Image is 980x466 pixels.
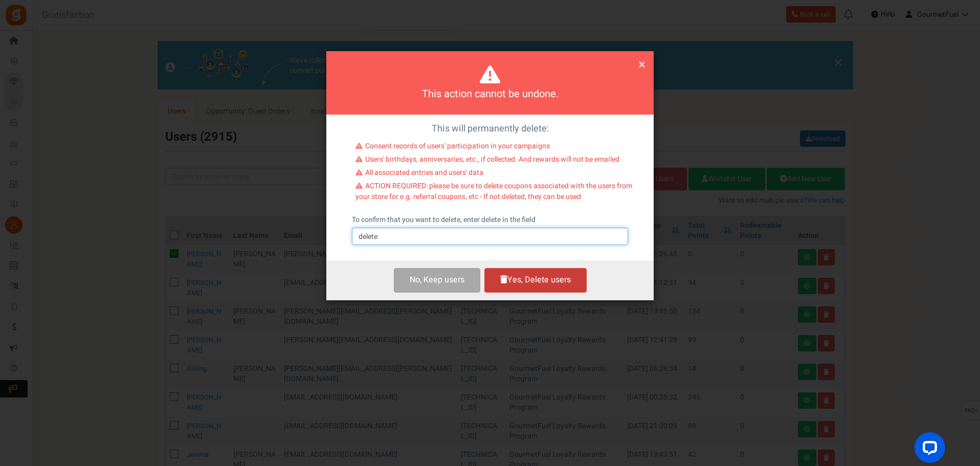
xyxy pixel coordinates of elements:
[355,141,632,154] li: Consent records of users' participation in your campaigns
[638,55,645,74] span: ×
[352,215,536,225] label: To confirm that you want to delete, enter delete in the field
[352,228,628,245] input: delete
[460,274,464,286] span: s
[484,268,587,292] button: Yes, Delete users
[355,168,632,181] li: All associated entries and users' data
[339,87,641,102] h4: This action cannot be undone.
[394,268,480,292] button: No, Keep users
[355,154,632,168] li: Users' birthdays, anniversaries, etc., if collected. And rewards will not be emailed
[334,122,646,136] p: This will permanently delete:
[355,181,632,205] li: ACTION REQUIRED: please be sure to delete coupons associated with the users from your store for e...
